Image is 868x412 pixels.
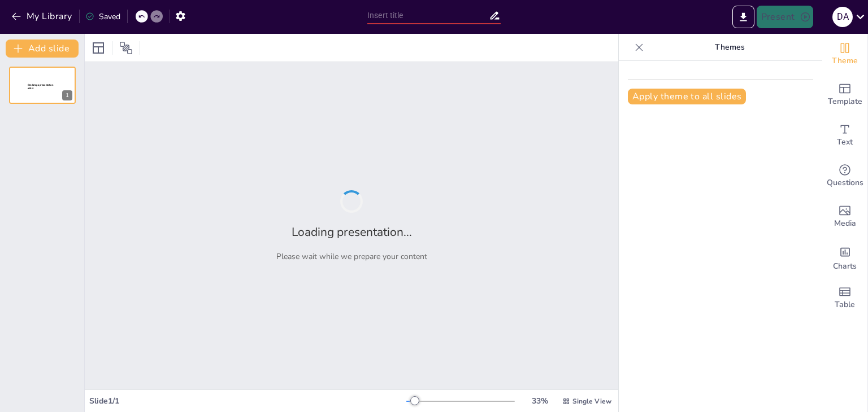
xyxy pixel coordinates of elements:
div: Add ready made slides [822,74,867,115]
span: Text [837,136,853,148]
button: Add slide [6,40,79,58]
span: Template [828,95,862,108]
div: Add text boxes [822,115,867,156]
div: Layout [89,39,107,57]
div: Add charts and graphs [822,237,867,278]
span: Sendsteps presentation editor [28,84,53,90]
span: Questions [827,177,863,189]
span: Theme [832,55,858,67]
div: 33 % [526,396,553,406]
span: Single View [572,397,611,406]
div: 1 [9,67,76,104]
p: Please wait while we prepare your content [276,251,427,262]
span: Table [835,299,855,311]
button: Present [757,6,813,28]
button: Export to PowerPoint [732,6,754,28]
div: Get real-time input from your audience [822,156,867,196]
div: Change the overall theme [822,34,867,74]
div: D A [832,7,853,27]
div: Slide 1 / 1 [89,396,406,406]
div: Add a table [822,278,867,318]
input: Insert title [367,7,489,24]
div: 1 [62,90,72,100]
span: Charts [833,260,857,273]
p: Themes [648,34,811,61]
span: Media [834,217,856,230]
button: D A [832,6,853,28]
div: Add images, graphics, shapes or video [822,196,867,237]
span: Position [119,41,133,55]
button: Apply theme to all slides [628,89,746,104]
div: Saved [85,11,120,22]
button: My Library [8,7,77,25]
h2: Loading presentation... [292,224,412,240]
